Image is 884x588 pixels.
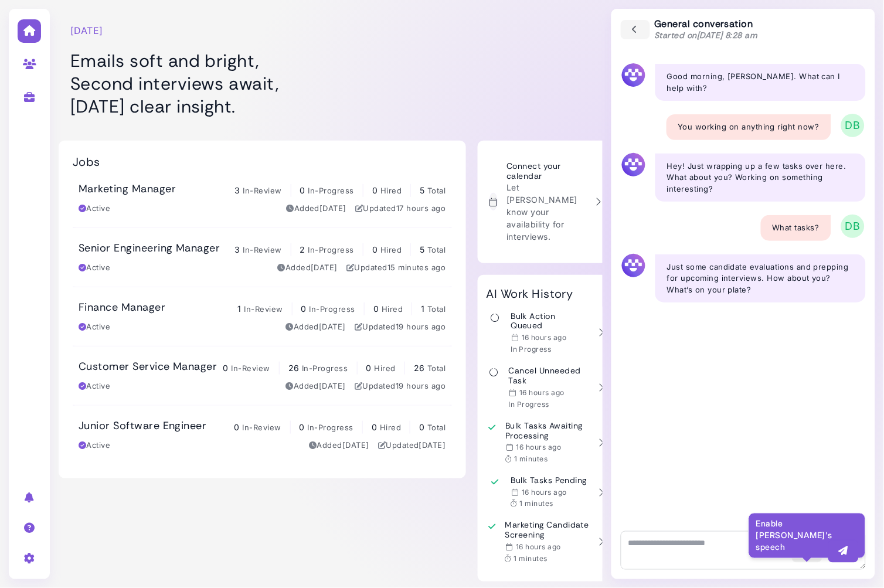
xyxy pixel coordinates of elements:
[420,185,424,195] span: 5
[277,262,338,274] div: Added
[427,245,446,254] span: Total
[380,186,402,195] span: Hired
[387,263,446,272] time: Sep 02, 2025
[487,515,605,570] a: Marketing Candidate Screening 16 hours ago 1 minutes
[70,49,402,118] h1: Emails soft and bright, Second interviews await, [DATE] clear insight.
[484,155,608,249] a: Connect your calendar Let [PERSON_NAME] know your availability for interviews.
[373,304,379,314] span: 0
[73,169,452,227] a: Marketing Manager 3 In-Review 0 In-Progress 0 Hired 5 Total Active Added[DATE] Updated17 hours ago
[342,440,369,450] time: Aug 28, 2025
[841,215,865,238] span: DB
[242,423,281,432] span: In-Review
[396,203,446,213] time: Sep 01, 2025
[396,381,446,390] time: Sep 01, 2025
[73,346,452,405] a: Customer Service Manager 0 In-Review 26 In-Progress 0 Hired 26 Total Active Added[DATE] Updated19...
[372,185,378,195] span: 0
[509,366,590,386] h3: Cancel Unneeded Task
[79,262,110,274] div: Active
[286,203,346,215] div: Added
[511,311,590,331] h3: Bulk Action Queued
[235,244,240,254] span: 3
[655,64,866,101] div: Good morning, [PERSON_NAME]. What can I help with?
[79,203,110,215] div: Active
[511,345,590,354] div: In Progress
[288,363,300,373] span: 26
[487,360,605,415] a: Cancel Unneeded Task 16 hours ago In Progress
[355,380,446,392] div: Updated
[509,400,590,409] div: In Progress
[319,203,346,213] time: Aug 28, 2025
[414,363,425,373] span: 26
[697,30,758,40] time: [DATE] 8:28 am
[427,423,446,432] span: Total
[487,305,605,361] a: Bulk Action Queued 16 hours ago In Progress
[516,543,561,552] time: Sep 01, 2025
[520,499,553,508] span: 1 minutes
[238,304,242,314] span: 1
[749,513,866,559] div: Enable [PERSON_NAME]'s speech
[79,420,207,433] h3: Junior Software Engineer
[522,488,567,497] time: Sep 01, 2025
[506,161,587,181] h3: Connect your calendar
[372,422,377,432] span: 0
[319,381,346,390] time: Aug 28, 2025
[375,363,396,373] span: Hired
[79,183,176,196] h3: Marketing Manager
[79,321,110,333] div: Active
[506,181,587,243] p: Let [PERSON_NAME] know your availability for interviews.
[667,261,854,296] p: Just some candidate evaluations and prepping for upcoming interviews. How about you? What’s on yo...
[244,304,283,314] span: In-Review
[235,185,240,195] span: 3
[655,18,759,41] div: General conversation
[300,185,305,195] span: 0
[514,454,548,463] span: 1 minutes
[355,321,446,333] div: Updated
[302,363,348,373] span: In-Progress
[419,440,446,450] time: Aug 28, 2025
[243,186,281,195] span: In-Review
[421,304,424,314] span: 1
[300,422,305,432] span: 0
[311,263,338,272] time: Aug 28, 2025
[355,203,446,215] div: Updated
[73,155,100,169] h2: Jobs
[427,363,446,373] span: Total
[487,415,605,470] a: Bulk Tasks Awaiting Processing 16 hours ago 1 minutes
[516,443,562,451] time: Sep 01, 2025
[522,333,567,342] time: Sep 01, 2025
[79,361,217,373] h3: Customer Service Manager
[73,406,452,464] a: Junior Software Engineer 0 In-Review 0 In-Progress 0 Hired 0 Total Active Added[DATE] Updated[DATE]
[285,321,346,333] div: Added
[232,363,270,373] span: In-Review
[308,186,354,195] span: In-Progress
[841,114,865,137] span: DB
[319,322,346,331] time: Aug 28, 2025
[366,363,372,373] span: 0
[70,23,103,38] time: [DATE]
[310,304,355,314] span: In-Progress
[667,161,854,195] p: Hey! Just wrapping up a few tasks over here. What about you? Working on something interesting?
[761,215,831,241] div: What tasks?
[380,423,401,432] span: Hired
[301,304,307,314] span: 0
[378,440,446,451] div: Updated
[519,388,565,397] time: Sep 01, 2025
[427,186,446,195] span: Total
[243,245,281,254] span: In-Review
[382,304,403,314] span: Hired
[234,422,240,432] span: 0
[79,301,165,314] h3: Finance Manager
[396,322,446,331] time: Sep 01, 2025
[505,521,590,541] h3: Marketing Candidate Screening
[73,228,452,287] a: Senior Engineering Manager 3 In-Review 2 In-Progress 0 Hired 5 Total Active Added[DATE] Updated15...
[667,114,831,140] div: You working on anything right now?
[300,244,305,254] span: 2
[427,304,446,314] span: Total
[308,245,354,254] span: In-Progress
[419,422,424,432] span: 0
[511,475,587,485] h3: Bulk Tasks Pending
[514,555,548,563] span: 1 minutes
[308,423,353,432] span: In-Progress
[372,244,378,254] span: 0
[380,245,402,254] span: Hired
